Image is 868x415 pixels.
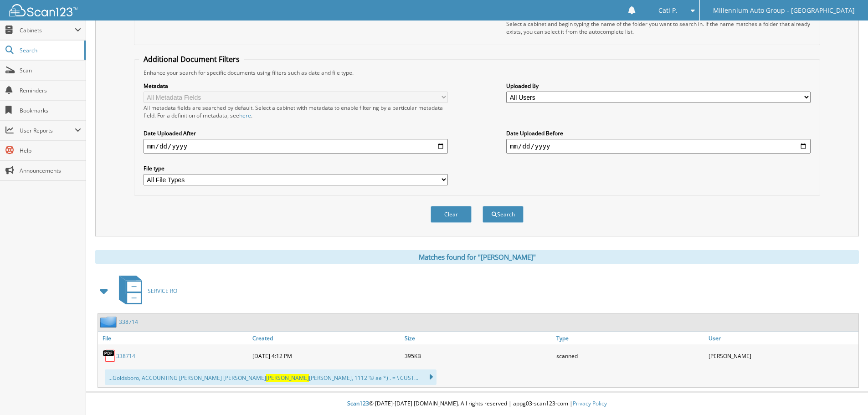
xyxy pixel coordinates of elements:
div: [PERSON_NAME] [706,347,858,365]
a: User [706,332,858,344]
img: PDF.png [103,349,116,363]
label: File type [144,164,448,172]
div: Enhance your search for specific documents using filters such as date and file type. [139,69,815,77]
span: Bookmarks [20,107,81,114]
button: Search [483,206,524,223]
div: Select a cabinet and begin typing the name of the folder you want to search in. If the name match... [506,20,811,36]
iframe: Chat Widget [822,371,868,415]
span: User Reports [20,127,75,134]
span: Cabinets [20,26,75,34]
a: here [239,112,251,119]
a: SERVICE RO [113,273,177,309]
input: start [144,139,448,154]
span: Millennium Auto Group - [GEOGRAPHIC_DATA] [713,8,855,13]
div: All metadata fields are searched by default. Select a cabinet with metadata to enable filtering b... [144,104,448,119]
span: Reminders [20,87,81,94]
span: Scan [20,67,81,74]
span: Search [20,46,80,54]
div: 395KB [402,347,555,365]
a: 338714 [119,318,138,326]
a: File [98,332,250,344]
a: Privacy Policy [573,400,607,407]
span: Announcements [20,167,81,174]
label: Date Uploaded After [144,129,448,137]
div: scanned [554,347,706,365]
a: Type [554,332,706,344]
label: Uploaded By [506,82,811,90]
span: Scan123 [347,400,369,407]
div: [DATE] 4:12 PM [250,347,402,365]
div: ...Goldsboro, ACCOUNTING [PERSON_NAME] [PERSON_NAME] [PERSON_NAME], 1112 ‘© ae *) . = \ CUST... [105,369,437,385]
span: [PERSON_NAME] [266,374,309,382]
a: Size [402,332,555,344]
img: folder2.png [100,316,119,328]
div: © [DATE]-[DATE] [DOMAIN_NAME]. All rights reserved | appg03-scan123-com | [86,393,868,415]
span: SERVICE RO [148,287,177,295]
input: end [506,139,811,154]
a: Created [250,332,402,344]
label: Date Uploaded Before [506,129,811,137]
span: Help [20,147,81,154]
a: 338714 [116,352,135,360]
label: Metadata [144,82,448,90]
button: Clear [431,206,472,223]
div: Matches found for "[PERSON_NAME]" [95,250,859,264]
span: Cati P. [658,8,678,13]
legend: Additional Document Filters [139,54,244,64]
img: scan123-logo-white.svg [9,4,77,16]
